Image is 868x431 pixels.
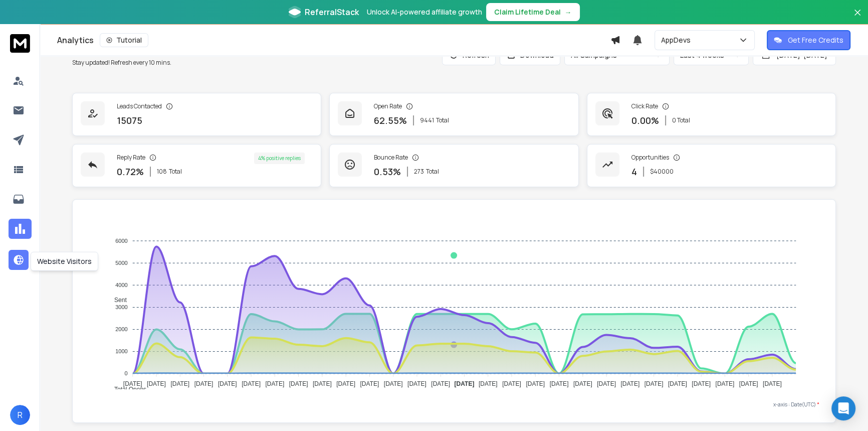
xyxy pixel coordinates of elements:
tspan: 1000 [116,348,128,354]
span: 273 [414,168,424,176]
p: 0 Total [672,116,690,124]
tspan: [DATE] [431,380,451,387]
div: Website Visitors [31,252,98,271]
button: R [10,405,30,425]
tspan: [DATE] [171,380,190,387]
tspan: [DATE] [360,380,379,387]
tspan: [DATE] [194,380,213,387]
a: Leads Contacted15075 [72,93,321,136]
div: Open Intercom Messenger [831,396,855,420]
tspan: 4000 [116,282,128,288]
tspan: 3000 [116,304,128,310]
tspan: [DATE] [763,380,782,387]
button: Close banner [851,6,864,30]
tspan: [DATE] [621,380,640,387]
tspan: [DATE] [739,380,758,387]
tspan: 2000 [116,326,128,332]
p: AppDevs [661,35,695,45]
p: $ 40000 [650,168,674,176]
p: Stay updated! Refresh every 10 mins. [72,59,171,67]
tspan: [DATE] [597,380,616,387]
a: Bounce Rate0.53%273Total [329,144,578,187]
p: Get Free Credits [788,35,843,45]
tspan: [DATE] [716,380,735,387]
button: Claim Lifetime Deal→ [486,3,580,21]
tspan: [DATE] [123,380,142,387]
tspan: [DATE] [147,380,166,387]
tspan: [DATE] [668,380,687,387]
tspan: [DATE] [266,380,285,387]
span: → [565,7,572,17]
p: Opportunities [631,154,669,162]
span: Total [426,168,439,176]
div: Analytics [57,33,610,47]
tspan: [DATE] [550,380,569,387]
tspan: [DATE] [337,380,356,387]
p: 0.00 % [631,113,659,127]
tspan: [DATE] [479,380,498,387]
span: ReferralStack [305,6,359,18]
tspan: [DATE] [218,380,237,387]
a: Open Rate62.55%9441Total [329,93,578,136]
p: 4 [631,165,637,179]
tspan: [DATE] [313,380,332,387]
p: 0.53 % [374,165,401,179]
span: Total Opens [107,386,146,393]
span: 108 [157,168,167,176]
div: 4 % positive replies [254,153,305,164]
p: Open Rate [374,102,402,110]
p: 15075 [117,113,142,127]
a: Click Rate0.00%0 Total [587,93,836,136]
tspan: [DATE] [573,380,592,387]
tspan: 5000 [116,260,128,266]
a: Opportunities4$40000 [587,144,836,187]
tspan: [DATE] [502,380,521,387]
span: Total [436,116,449,124]
span: 9441 [420,116,434,124]
p: Click Rate [631,102,658,110]
p: Unlock AI-powered affiliate growth [367,7,482,17]
p: 62.55 % [374,113,407,127]
p: x-axis : Date(UTC) [89,401,819,408]
p: 0.72 % [117,165,144,179]
p: Bounce Rate [374,154,408,162]
tspan: [DATE] [407,380,426,387]
tspan: [DATE] [455,380,475,387]
button: Get Free Credits [767,30,850,50]
tspan: [DATE] [692,380,711,387]
p: Leads Contacted [117,102,162,110]
button: Tutorial [100,33,148,47]
tspan: [DATE] [384,380,403,387]
tspan: 0 [125,370,128,376]
tspan: 6000 [116,238,128,244]
p: Reply Rate [117,154,145,162]
span: Total [169,168,182,176]
tspan: [DATE] [526,380,545,387]
tspan: [DATE] [242,380,261,387]
a: Reply Rate0.72%108Total4% positive replies [72,144,321,187]
span: Sent [107,297,127,304]
tspan: [DATE] [644,380,664,387]
tspan: [DATE] [289,380,308,387]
